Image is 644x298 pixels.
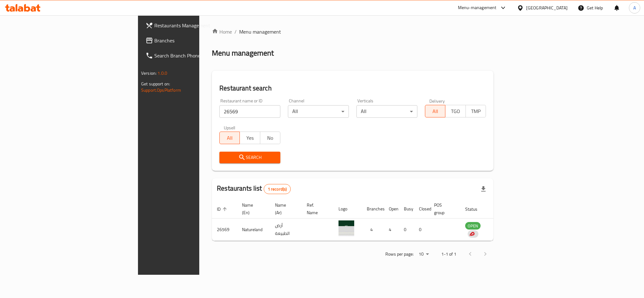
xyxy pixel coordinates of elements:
[416,250,431,259] div: Rows per page:
[356,105,417,118] div: All
[414,219,429,241] td: 0
[445,105,465,117] button: TGO
[219,105,280,118] input: Search for restaurant name or ID..
[140,48,245,63] a: Search Branch Phone
[270,219,302,241] td: أرض الطبيعة
[399,219,414,241] td: 0
[448,107,463,116] span: TGO
[429,99,445,103] label: Delivery
[384,219,399,241] td: 4
[219,84,486,93] h2: Restaurant search
[476,182,491,197] div: Export file
[526,4,568,11] div: [GEOGRAPHIC_DATA]
[263,133,278,143] span: No
[141,69,157,77] span: Version:
[425,105,445,117] button: All
[212,28,493,35] nav: breadcrumb
[239,132,260,144] button: Yes
[275,201,294,216] span: Name (Ar)
[288,105,349,118] div: All
[154,52,240,59] span: Search Branch Phone
[633,4,636,11] span: A
[362,199,384,219] th: Branches
[219,152,280,163] button: Search
[141,80,170,88] span: Get support on:
[469,231,475,237] img: delivery hero logo
[154,22,240,29] span: Restaurants Management
[465,205,486,213] span: Status
[434,201,453,216] span: POS group
[212,199,515,241] table: enhanced table
[140,18,245,33] a: Restaurants Management
[140,33,245,48] a: Branches
[458,4,497,12] div: Menu-management
[307,201,326,216] span: Ref. Name
[465,105,486,117] button: TMP
[260,132,280,144] button: No
[414,199,429,219] th: Closed
[385,250,414,258] p: Rows per page:
[264,186,291,192] span: 1 record(s)
[141,86,181,94] a: Support.OpsPlatform
[224,125,235,130] label: Upsell
[428,107,443,116] span: All
[154,37,240,44] span: Branches
[399,199,414,219] th: Busy
[441,250,456,258] p: 1-1 of 1
[384,199,399,219] th: Open
[224,154,275,161] span: Search
[242,133,257,143] span: Yes
[237,219,270,241] td: Natureland
[242,201,262,216] span: Name (En)
[493,199,515,219] th: Action
[219,132,240,144] button: All
[217,184,291,194] h2: Restaurants list
[465,222,481,230] span: OPEN
[333,199,362,219] th: Logo
[339,220,354,236] img: Natureland
[239,28,281,35] span: Menu management
[222,133,237,143] span: All
[217,205,229,213] span: ID
[468,107,483,116] span: TMP
[362,219,384,241] td: 4
[157,69,167,77] span: 1.0.0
